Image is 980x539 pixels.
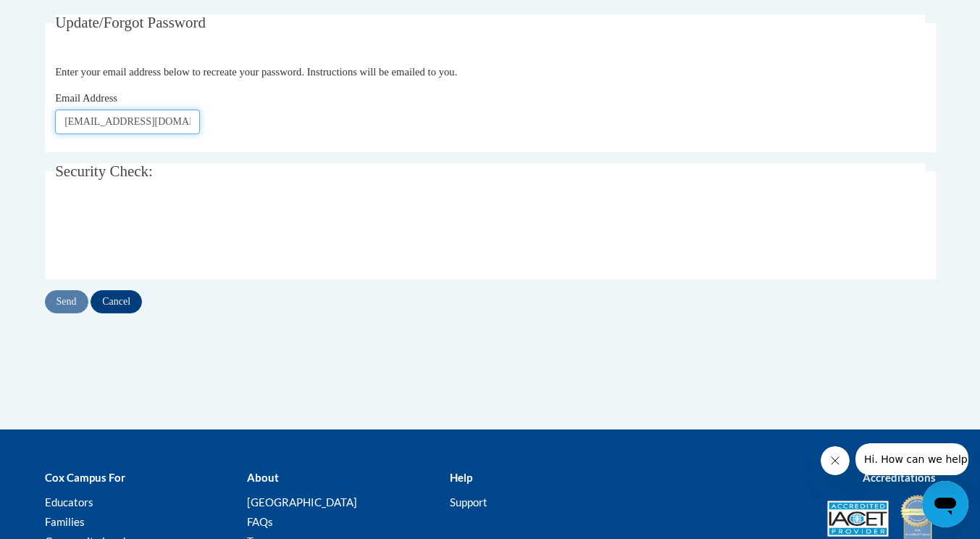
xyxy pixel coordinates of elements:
b: About [247,471,279,484]
b: Cox Campus For [45,471,125,484]
b: Accreditations [863,471,936,484]
iframe: Message from company [855,443,968,475]
a: Educators [45,495,93,509]
iframe: Button to launch messaging window [922,481,968,527]
input: Cancel [91,290,142,313]
span: Update/Forgot Password [55,14,206,31]
iframe: reCAPTCHA [55,205,275,261]
a: Support [450,495,487,509]
iframe: Close message [821,446,850,475]
span: Security Check: [55,162,153,180]
a: [GEOGRAPHIC_DATA] [247,495,357,509]
span: Enter your email address below to recreate your password. Instructions will be emailed to you. [55,66,457,78]
a: FAQs [247,515,273,528]
img: Accredited IACET® Provider [827,501,889,537]
b: Help [450,471,472,484]
a: Families [45,515,85,528]
input: Email [55,110,200,134]
span: Email Address [55,92,117,104]
span: Hi. How can we help? [9,10,117,22]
